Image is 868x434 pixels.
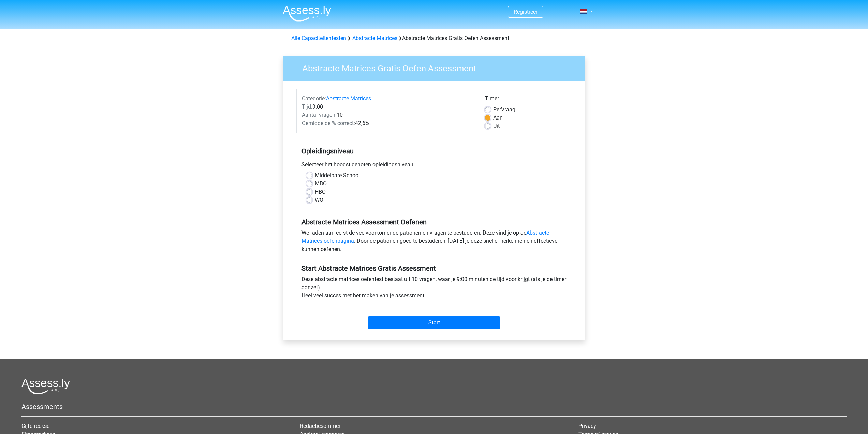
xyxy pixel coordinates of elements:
[493,106,515,114] label: Vraag
[301,264,567,272] h5: Start Abstracte Matrices Gratis Assessment
[21,423,53,429] a: Cijferreeksen
[300,423,342,429] a: Redactiesommen
[301,218,567,226] h5: Abstracte Matrices Assessment Oefenen
[291,35,346,41] a: Alle Capaciteitentesten
[352,35,397,41] a: Abstracte Matrices
[315,196,323,204] label: WO
[296,275,572,303] div: Deze abstracte matrices oefentest bestaat uit 10 vragen, waar je 9:00 minuten de tijd voor krijgt...
[302,95,326,102] span: Categorie:
[302,103,312,110] span: Tijd:
[297,111,480,119] div: 10
[296,229,572,256] div: We raden aan eerst de veelvoorkomende patronen en vragen te bestuderen. Deze vind je op de . Door...
[302,120,355,126] span: Gemiddelde % correct:
[283,5,331,22] img: Assessly
[296,160,572,171] div: Selecteer het hoogst genoten opleidingsniveau.
[301,144,567,158] h5: Opleidingsniveau
[302,112,337,118] span: Aantal vragen:
[315,188,326,196] label: HBO
[578,423,596,429] a: Privacy
[21,378,70,394] img: Assessly logo
[315,180,327,188] label: MBO
[315,171,360,180] label: Middelbare School
[493,114,503,122] label: Aan
[493,122,500,130] label: Uit
[514,9,538,15] a: Registreer
[294,60,580,74] h3: Abstracte Matrices Gratis Oefen Assessment
[368,316,500,329] input: Start
[326,95,371,102] a: Abstracte Matrices
[289,34,580,42] div: Abstracte Matrices Gratis Oefen Assessment
[485,95,567,106] div: Timer
[297,103,480,111] div: 9:00
[21,403,847,411] h5: Assessments
[493,106,501,113] span: Per
[297,119,480,127] div: 42,6%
